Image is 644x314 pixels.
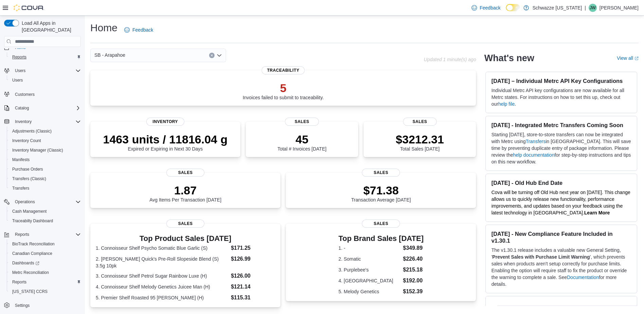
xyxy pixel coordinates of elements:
[7,164,84,174] button: Purchase Orders
[10,259,81,267] span: Dashboards
[424,57,476,62] p: Updated 1 minute(s) ago
[584,210,610,215] a: Learn More
[149,184,221,197] p: 1.87
[243,81,324,95] p: 5
[10,156,81,164] span: Manifests
[403,244,424,252] dd: $349.89
[12,230,81,239] span: Reports
[7,136,84,145] button: Inventory Count
[1,230,84,239] button: Reports
[96,283,228,290] dt: 4. Connoisseur Shelf Melody Genetics Juicee Man (H)
[506,11,506,12] span: Dark Mode
[492,254,590,260] strong: Prevent Sales with Purchase Limit Warning
[338,277,400,284] dt: 4. [GEOGRAPHIC_DATA]
[7,216,84,226] button: Traceabilty Dashboard
[15,303,30,308] span: Settings
[231,244,275,252] dd: $171.25
[12,90,81,98] span: Customers
[10,217,56,225] a: Traceabilty Dashboard
[12,260,39,266] span: Dashboards
[7,258,84,268] a: Dashboards
[617,55,639,61] a: View allExternal link
[10,184,32,192] a: Transfers
[7,207,84,216] button: Cash Management
[351,184,411,197] p: $71.38
[231,255,275,263] dd: $126.99
[243,81,324,100] div: Invoices failed to submit to traceability.
[480,4,500,11] span: Feedback
[10,287,81,296] span: Washington CCRS
[403,277,424,285] dd: $192.00
[10,53,29,61] a: Reports
[277,133,326,146] p: 45
[403,266,424,274] dd: $215.18
[103,133,228,146] p: 1463 units / 11816.04 g
[132,27,153,33] span: Feedback
[10,268,52,277] a: Metrc Reconciliation
[10,240,81,248] span: BioTrack Reconciliation
[103,133,228,152] div: Expired or Expiring in Next 30 Days
[10,76,81,84] span: Users
[166,169,204,177] span: Sales
[19,20,81,33] span: Load All Apps in [GEOGRAPHIC_DATA]
[396,133,444,146] p: $3212.31
[567,275,599,280] a: Documentation
[12,157,30,162] span: Manifests
[12,289,48,294] span: [US_STATE] CCRS
[498,101,515,107] a: help file
[10,146,81,154] span: Inventory Manager (Classic)
[96,234,275,243] h3: Top Product Sales [DATE]
[589,4,597,12] div: Jeff White
[15,105,29,111] span: Catalog
[1,89,84,99] button: Customers
[12,198,81,206] span: Operations
[10,53,81,61] span: Reports
[7,277,84,287] button: Reports
[338,256,400,262] dt: 2. Somatic
[15,68,25,73] span: Users
[12,104,81,112] span: Catalog
[12,251,52,256] span: Canadian Compliance
[7,184,84,193] button: Transfers
[1,66,84,75] button: Users
[10,165,81,173] span: Purchase Orders
[10,156,32,164] a: Manifests
[338,266,400,273] dt: 3. Purplebee's
[7,268,84,277] button: Metrc Reconciliation
[491,77,631,84] h3: [DATE] – Individual Metrc API Key Configurations
[403,118,437,126] span: Sales
[526,139,546,144] a: Transfers
[491,190,630,215] span: Cova will be turning off Old Hub next year on [DATE]. This change allows us to quickly release ne...
[12,104,32,112] button: Catalog
[10,207,49,215] a: Cash Management
[12,54,26,60] span: Reports
[469,1,503,15] a: Feedback
[491,122,631,128] h3: [DATE] - Integrated Metrc Transfers Coming Soon
[10,137,44,145] a: Inventory Count
[362,220,400,228] span: Sales
[231,283,275,291] dd: $121.14
[262,66,305,74] span: Traceability
[146,118,184,126] span: Inventory
[96,273,228,279] dt: 3. Connoisseur Shelf Petrol Sugar Rainbow Luxe (H)
[96,256,228,269] dt: 2. [PERSON_NAME] Quick's Pre-Roll Slopeside Blend (S) 3.5g 10pk
[10,165,46,173] a: Purchase Orders
[217,53,222,58] button: Open list of options
[600,4,639,12] p: [PERSON_NAME]
[12,301,32,310] a: Settings
[277,133,326,152] div: Total # Invoices [DATE]
[12,167,43,172] span: Purchase Orders
[12,230,32,239] button: Reports
[10,127,81,135] span: Adjustments (Classic)
[10,259,42,267] a: Dashboards
[10,184,81,192] span: Transfers
[10,278,29,286] a: Reports
[12,241,55,247] span: BioTrack Reconciliation
[12,138,41,143] span: Inventory Count
[12,279,26,285] span: Reports
[10,175,49,183] a: Transfers (Classic)
[149,184,221,203] div: Avg Items Per Transaction [DATE]
[12,67,28,75] button: Users
[12,270,49,275] span: Metrc Reconciliation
